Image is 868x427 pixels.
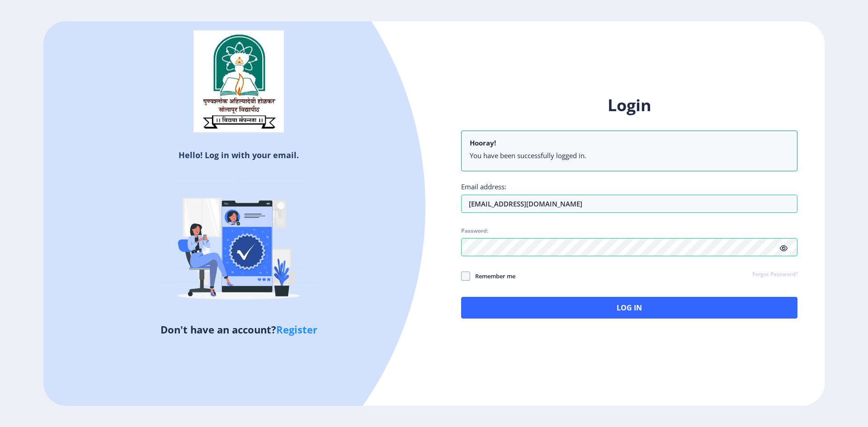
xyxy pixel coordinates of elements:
a: Register [276,323,317,336]
li: You have been successfully logged in. [470,151,789,160]
label: Email address: [461,182,506,191]
input: Email address [461,195,797,213]
img: sulogo.png [193,30,284,132]
b: Hooray! [470,138,496,147]
h5: Don't have an account? [50,322,427,337]
img: Verified-rafiki.svg [160,164,318,322]
h1: Login [461,94,797,116]
button: Log In [461,297,797,319]
span: Remember me [470,271,515,282]
label: Password: [461,227,488,235]
a: Forgot Password? [752,271,797,279]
